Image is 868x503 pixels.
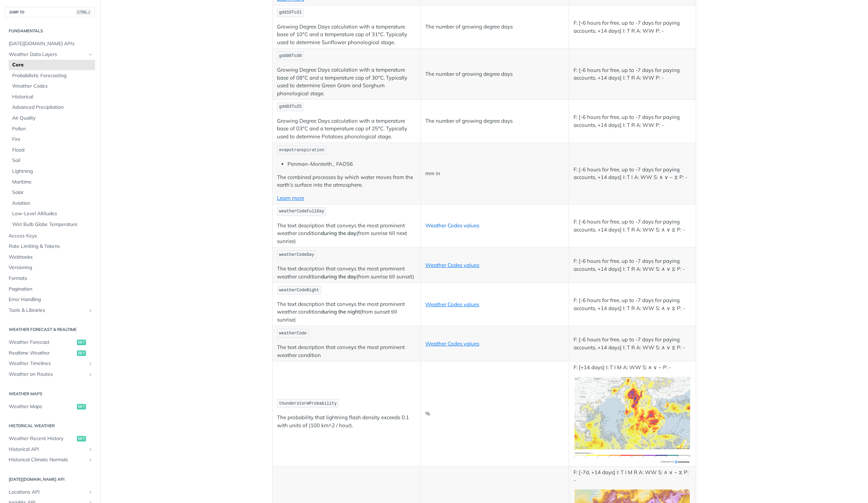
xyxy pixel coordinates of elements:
span: Pollen [12,125,93,132]
a: Weather Codes values [425,340,479,347]
span: Historical API [9,446,86,453]
span: Aviation [12,200,93,207]
a: Weather Recent Historyget [5,433,95,444]
span: Weather Forecast [9,339,75,346]
span: thunderstormProbability [279,401,337,406]
span: Weather on Routes [9,371,86,378]
a: Soil [9,155,95,166]
a: Weather on RoutesShow subpages for Weather on Routes [5,369,95,380]
a: Probabilistic Forecasting [9,71,95,81]
span: Advanced Precipitation [12,104,93,111]
p: % [425,410,564,418]
button: Show subpages for Locations API [88,489,93,495]
span: gdd10To31 [279,10,302,15]
span: weatherCodeNight [279,288,319,293]
a: Aviation [9,198,95,209]
span: get [77,350,86,356]
a: Flood [9,145,95,155]
span: Lightning [12,168,93,175]
a: Lightning [9,166,95,177]
strong: during the night [321,308,360,315]
h2: [DATE][DOMAIN_NAME] API [5,476,95,482]
a: Solar [9,187,95,198]
span: Locations API [9,489,86,496]
p: Growing Degree Days calculation with a temperature base of 08°C and a temperature cap of 30°C. Ty... [277,66,416,97]
span: get [77,436,86,441]
span: Expand image [574,416,691,423]
span: Fire [12,136,93,143]
span: [DATE][DOMAIN_NAME] APIs [9,40,93,47]
a: Weather Codes values [425,262,479,268]
button: Show subpages for Tools & Libraries [88,308,93,313]
p: The probability that lightning flash density exceeds 0.1 with units of (100 km^2 / hour). [277,414,416,429]
a: Learn more [277,195,304,201]
a: Weather Codes [9,81,95,91]
span: Soil [12,157,93,164]
a: [DATE][DOMAIN_NAME] APIs [5,39,95,49]
p: The number of growing degree days [425,117,564,125]
a: Locations APIShow subpages for Locations API [5,487,95,497]
span: Tools & Libraries [9,307,86,314]
li: Penman–Monteith_ FAO56 [287,160,416,168]
p: The combined processes by which water moves from the earth’s surface into the atmosphere. [277,173,416,189]
h2: Fundamentals [5,28,95,34]
span: get [77,404,86,409]
h2: Weather Forecast & realtime [5,326,95,333]
span: gdd03To25 [279,104,302,109]
span: Webhooks [9,254,93,261]
span: Weather Timelines [9,360,86,367]
strong: during the day [321,230,356,236]
span: Wet Bulb Globe Temperature [12,221,93,228]
span: evapotranspiration [279,148,324,153]
a: Rate Limiting & Tokens [5,241,95,252]
a: Maritime [9,177,95,187]
a: Pagination [5,284,95,294]
span: gdd08To30 [279,54,302,58]
a: Core [9,60,95,70]
span: Low-Level Altitudes [12,210,93,217]
a: Weather Forecastget [5,337,95,348]
p: The text description that conveys the most prominent weather condition (from sunset till sunrise) [277,300,416,324]
a: Wet Bulb Globe Temperature [9,219,95,230]
span: CTRL-/ [76,9,91,15]
button: JUMP TOCTRL-/ [5,7,95,17]
p: Growing Degree Days calculation with a temperature base of 10°C and a temperature cap of 31°C. Ty... [277,23,416,47]
button: Hide subpages for Weather Data Layers [88,52,93,57]
a: Weather Codes values [425,222,479,229]
a: Versioning [5,262,95,273]
span: Pagination [9,286,93,293]
button: Show subpages for Weather on Routes [88,372,93,377]
span: Historical Climate Normals [9,456,86,463]
p: The text description that conveys the most prominent weather condition (from sunrise till next su... [277,222,416,245]
p: Growing Degree Days calculation with a temperature base of 03°C and a temperature cap of 25°C. Ty... [277,117,416,141]
span: Formats [9,275,93,282]
p: F: [-6 hours for free, up to -7 days for paying accounts, +14 days] I: T I A: WW S: ∧ ∨ ~ ⧖ P: - [574,166,691,181]
span: weatherCode [279,331,307,336]
a: Historical Climate NormalsShow subpages for Historical Climate Normals [5,455,95,465]
span: Solar [12,189,93,196]
span: Probabilistic Forecasting [12,72,93,79]
p: F: [-6 hours for free, up to -7 days for paying accounts, +14 days] I: T R A: WW P: - [574,66,691,82]
a: Access Keys [5,231,95,241]
p: F: [+14 days] I: T I M A: WW S: ∧ ∨ ~ P: - [574,364,691,372]
p: The text description that conveys the most prominent weather condition [277,343,416,359]
p: The number of growing degree days [425,23,564,31]
span: Historical [12,94,93,100]
span: Weather Codes [12,83,93,90]
p: The number of growing degree days [425,70,564,78]
a: Low-Level Altitudes [9,209,95,219]
a: Air Quality [9,113,95,123]
span: Versioning [9,264,93,271]
span: Air Quality [12,115,93,122]
a: Weather Codes values [425,301,479,308]
a: Weather Mapsget [5,401,95,412]
span: Flood [12,147,93,154]
p: F: [-6 hours for free, up to -7 days for paying accounts, +14 days] I: T R A: WW S: ∧ ∨ ⧖ P: - [574,257,691,273]
p: mm in [425,170,564,178]
span: Access Keys [9,233,93,240]
a: Pollen [9,124,95,134]
span: get [77,340,86,345]
span: Error Handling [9,296,93,303]
h2: Historical Weather [5,423,95,429]
p: F: [-6 hours for free, up to -7 days for paying accounts, +14 days] I: T R A: WW P: - [574,19,691,35]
